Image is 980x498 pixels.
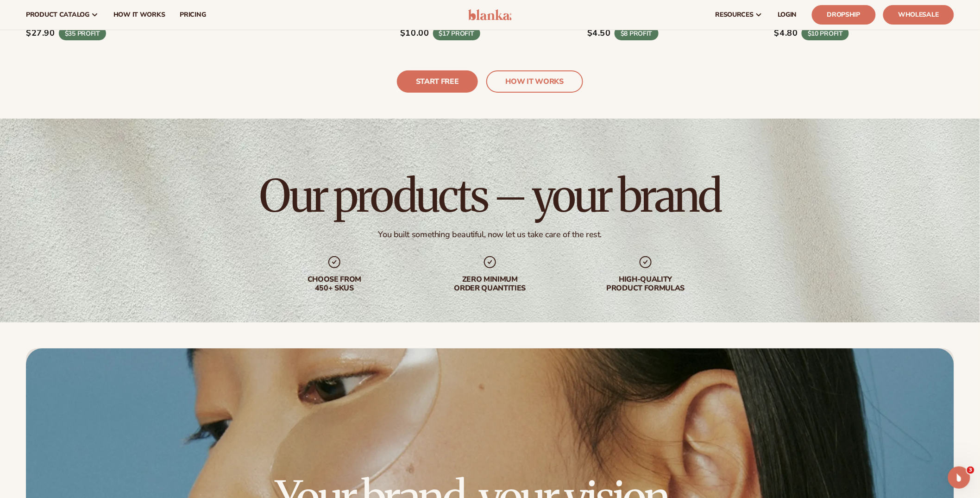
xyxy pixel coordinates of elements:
[716,11,754,19] span: resources
[486,70,583,93] a: HOW IT WORKS
[774,28,798,38] div: $4.80
[587,28,611,38] div: $4.50
[586,275,705,293] div: High-quality product formulas
[59,26,106,41] div: $35 PROFIT
[275,275,394,293] div: Choose from 450+ Skus
[113,11,165,19] span: How It Works
[180,11,206,19] span: pricing
[431,275,549,293] div: Zero minimum order quantities
[468,9,512,20] img: logo
[967,466,974,474] span: 3
[378,229,602,240] div: You built something beautiful, now let us take care of the rest.
[615,26,659,41] div: $8 PROFIT
[812,5,876,25] a: Dropship
[948,466,970,489] iframe: Intercom live chat
[26,11,89,19] span: product catalog
[778,11,797,19] span: LOGIN
[883,5,954,25] a: Wholesale
[400,28,429,38] div: $10.00
[433,26,480,41] div: $17 PROFIT
[26,28,55,38] div: $27.90
[802,26,849,41] div: $10 PROFIT
[259,174,721,218] h2: Our products – your brand
[397,70,478,93] a: START FREE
